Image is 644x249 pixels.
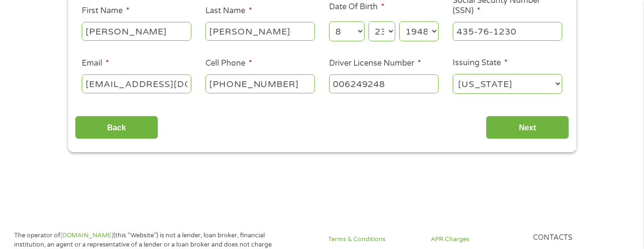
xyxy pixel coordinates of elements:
input: Back [75,116,158,140]
h4: Contacts [533,233,624,243]
input: Next [486,116,569,140]
a: APR Charges [431,235,522,244]
a: [DOMAIN_NAME] [60,231,113,239]
a: Terms & Conditions [328,235,419,244]
label: Email [82,58,109,69]
input: Smith [205,22,315,40]
label: Date Of Birth [329,2,385,12]
label: Cell Phone [205,58,252,69]
label: First Name [82,6,129,16]
input: 078-05-1120 [453,22,562,40]
input: (541) 754-3010 [205,74,315,93]
input: john@gmail.com [82,74,191,93]
input: John [82,22,191,40]
label: Driver License Number [329,58,421,69]
label: Last Name [205,6,252,16]
label: Issuing State [453,58,508,68]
